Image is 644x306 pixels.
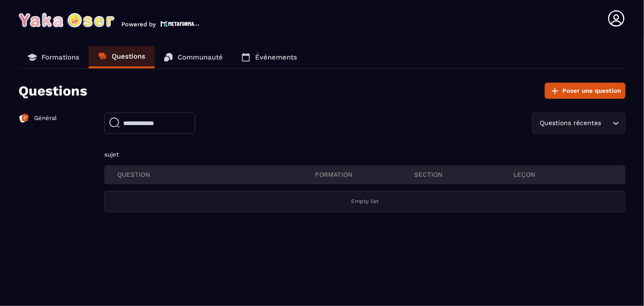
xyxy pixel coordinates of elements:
p: QUESTION [117,170,316,179]
img: logo-branding [18,13,114,28]
a: Questions [89,46,155,68]
p: Formations [42,53,79,61]
a: Communauté [155,46,232,68]
p: Questions [18,83,87,99]
button: Poser une question [545,83,626,99]
a: Événements [232,46,306,68]
p: Événements [255,53,297,61]
img: logo [161,20,199,28]
p: Empty list [351,198,379,205]
p: section [414,170,513,179]
p: leçon [513,170,613,179]
p: FORMATION [316,170,415,179]
div: Search for option [532,113,626,134]
p: Questions [112,52,145,60]
span: Questions récentes [538,118,603,128]
p: Général [34,114,57,122]
span: sujet [104,151,119,158]
p: Communauté [178,53,223,61]
input: Search for option [603,118,610,128]
p: Powered by [121,21,156,28]
a: Formations [18,46,89,68]
img: formation-icon-active.2ea72e5a.svg [18,113,30,124]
